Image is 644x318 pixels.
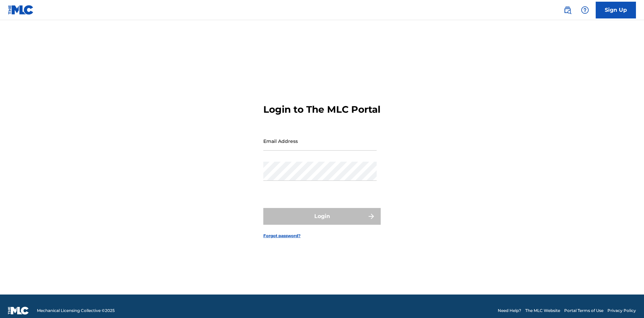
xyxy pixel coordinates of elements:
a: Public Search [561,3,574,17]
span: Mechanical Licensing Collective © 2025 [37,308,115,314]
a: Need Help? [498,308,521,314]
img: help [581,6,589,14]
img: MLC Logo [8,5,34,15]
a: Portal Terms of Use [564,308,603,314]
img: search [563,6,572,14]
a: Privacy Policy [607,308,636,314]
div: Help [578,3,592,17]
a: Sign Up [596,2,636,18]
a: The MLC Website [525,308,560,314]
img: logo [8,307,29,315]
a: Forgot password? [263,233,301,239]
h3: Login to The MLC Portal [263,104,380,115]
